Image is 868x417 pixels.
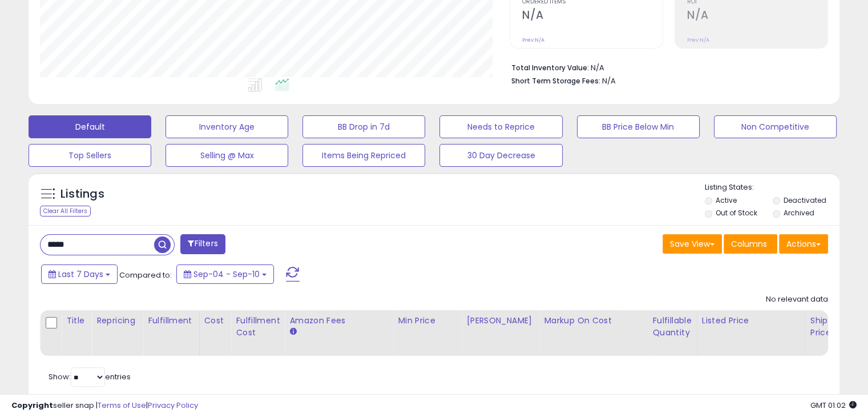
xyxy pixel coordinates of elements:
span: 2025-09-18 01:02 GMT [810,400,857,411]
div: Min Price [398,315,457,327]
span: Columns [731,238,767,250]
a: Privacy Policy [148,400,198,411]
button: Needs to Reprice [439,115,562,138]
button: Non Competitive [714,115,837,138]
small: Amazon Fees. [289,327,296,337]
span: Sep-04 - Sep-10 [193,268,260,280]
label: Active [716,195,737,205]
div: Fulfillment Cost [236,315,280,339]
button: Sep-04 - Sep-10 [176,264,274,284]
button: Columns [724,234,777,254]
button: Top Sellers [29,144,151,167]
div: Title [66,315,87,327]
button: Filters [180,234,225,254]
button: Actions [779,234,828,254]
div: Fulfillment [148,315,194,327]
div: Clear All Filters [40,206,91,216]
button: BB Drop in 7d [302,115,425,138]
li: N/A [511,60,819,74]
div: Cost [204,315,227,327]
button: 30 Day Decrease [439,144,562,167]
button: Default [29,115,151,138]
th: The percentage added to the cost of goods (COGS) that forms the calculator for Min & Max prices. [539,310,648,356]
h2: N/A [522,9,663,24]
div: seller snap | | [11,400,198,411]
div: Amazon Fees [289,315,388,327]
button: Items Being Repriced [302,144,425,167]
label: Deactivated [783,195,826,205]
div: Fulfillable Quantity [652,315,692,339]
div: Ship Price [810,315,833,339]
div: Markup on Cost [544,315,643,327]
a: Terms of Use [98,400,146,411]
span: Show: entries [49,371,131,382]
button: Save View [663,234,722,254]
button: Last 7 Days [41,264,118,284]
small: Prev: N/A [687,37,709,43]
button: Selling @ Max [165,144,288,167]
p: Listing States: [705,182,839,193]
h2: N/A [687,9,827,24]
button: BB Price Below Min [577,115,700,138]
b: Total Inventory Value: [511,63,589,73]
button: Inventory Age [165,115,288,138]
strong: Copyright [11,400,53,411]
span: N/A [602,75,616,86]
b: Short Term Storage Fees: [511,76,600,86]
div: [PERSON_NAME] [466,315,534,327]
span: Compared to: [119,270,172,280]
div: No relevant data [766,294,828,305]
span: Last 7 Days [58,268,103,280]
h5: Listings [60,186,104,202]
small: Prev: N/A [522,37,544,43]
label: Out of Stock [716,208,757,218]
div: Listed Price [702,315,801,327]
div: Repricing [96,315,138,327]
label: Archived [783,208,814,218]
